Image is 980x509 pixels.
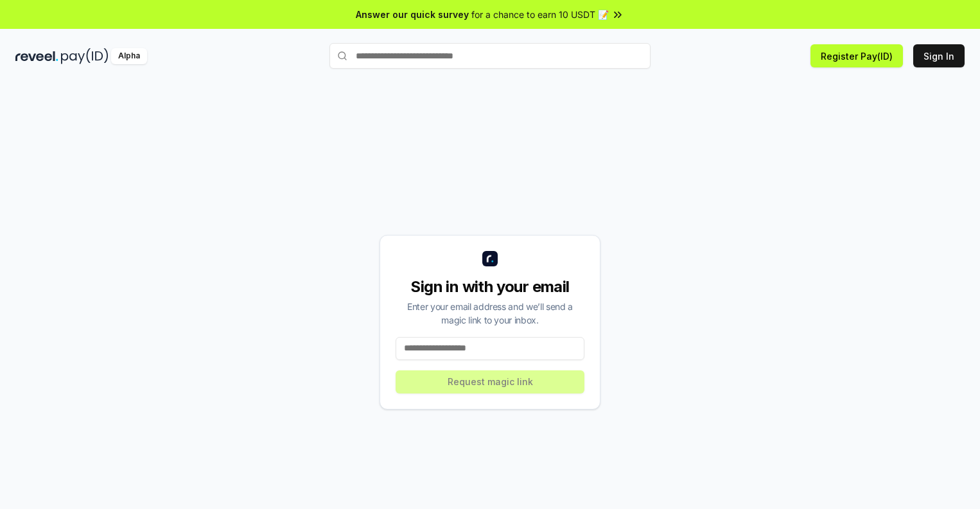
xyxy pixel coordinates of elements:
span: for a chance to earn 10 USDT 📝 [471,8,609,21]
img: reveel_dark [15,48,58,64]
div: Enter your email address and we’ll send a magic link to your inbox. [396,300,584,327]
span: Answer our quick survey [356,8,469,21]
img: logo_small [482,251,498,266]
div: Sign in with your email [396,277,584,297]
button: Register Pay(ID) [810,44,903,67]
div: Alpha [111,48,147,64]
img: pay_id [61,48,109,64]
button: Sign In [913,44,965,67]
